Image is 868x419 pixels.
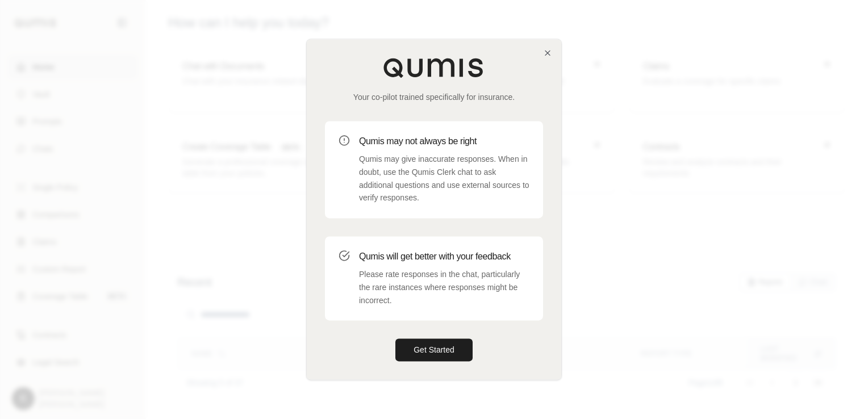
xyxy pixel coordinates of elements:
[359,268,529,307] p: Please rate responses in the chat, particularly the rare instances where responses might be incor...
[359,250,529,263] h3: Qumis will get better with your feedback
[325,91,543,103] p: Your co-pilot trained specifically for insurance.
[359,135,529,148] h3: Qumis may not always be right
[383,57,485,78] img: Qumis Logo
[395,339,473,362] button: Get Started
[359,153,529,204] p: Qumis may give inaccurate responses. When in doubt, use the Qumis Clerk chat to ask additional qu...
